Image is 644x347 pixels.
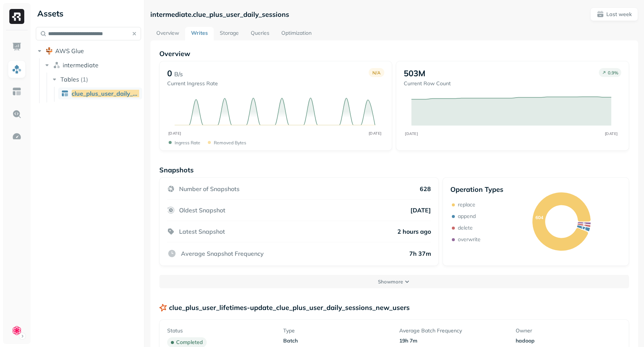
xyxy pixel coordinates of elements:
[458,236,481,243] p: overwrite
[516,327,621,334] p: Owner
[185,27,214,40] a: Writes
[581,225,586,231] text: 12
[12,64,22,74] img: Assets
[606,11,632,18] p: Last week
[159,166,194,174] p: Snapshots
[179,185,240,193] p: Number of Snapshots
[245,27,275,40] a: Queries
[404,80,451,87] p: Current Row Count
[167,327,273,334] p: Status
[404,68,425,79] p: 503M
[12,42,22,52] img: Dashboard
[214,27,245,40] a: Storage
[159,275,629,288] button: Showmore
[58,87,142,99] a: clue_plus_user_daily_sessions
[55,47,84,55] span: AWS Glue
[167,80,218,87] p: Current Ingress Rate
[458,213,476,220] p: append
[72,90,157,97] span: clue_plus_user_daily_sessions
[150,10,289,19] p: intermediate.clue_plus_user_daily_sessions
[283,337,389,344] p: batch
[12,132,22,141] img: Optimization
[583,222,585,228] text: 6
[372,70,381,76] p: N/A
[81,76,88,83] p: ( 1 )
[174,70,183,79] p: B/s
[458,224,473,231] p: delete
[409,250,431,257] p: 7h 37m
[179,206,225,214] p: Oldest Snapshot
[168,131,181,136] tspan: [DATE]
[150,27,185,40] a: Overview
[51,73,142,85] button: Tables(1)
[9,9,24,24] img: Ryft
[283,327,389,334] p: Type
[60,76,79,83] span: Tables
[12,325,22,336] img: Clue
[167,68,172,79] p: 0
[368,131,381,136] tspan: [DATE]
[61,90,69,97] img: table
[181,250,264,257] p: Average Snapshot Frequency
[399,327,505,334] p: Average Batch Frequency
[43,59,141,71] button: intermediate
[583,220,586,226] text: 6
[46,47,53,55] img: root
[53,61,60,69] img: namespace
[12,109,22,119] img: Query Explorer
[590,7,638,21] button: Last week
[605,131,618,136] tspan: [DATE]
[179,228,225,235] p: Latest Snapshot
[399,337,505,344] p: 19h 7m
[535,215,543,220] text: 604
[175,140,200,145] p: Ingress Rate
[410,206,431,214] p: [DATE]
[176,339,203,346] p: completed
[397,228,431,235] p: 2 hours ago
[405,131,418,136] tspan: [DATE]
[608,70,618,76] p: 0.9 %
[12,87,22,96] img: Asset Explorer
[169,303,410,312] p: clue_plus_user_lifetimes-update_clue_plus_user_daily_sessions_new_users
[458,201,475,208] p: replace
[36,45,141,57] button: AWS Glue
[159,49,629,58] p: Overview
[63,61,99,69] span: intermediate
[275,27,318,40] a: Optimization
[214,140,246,145] p: Removed bytes
[378,278,403,285] p: Show more
[450,185,503,194] p: Operation Types
[420,185,431,193] p: 628
[516,337,621,344] p: hadoop
[36,7,141,19] div: Assets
